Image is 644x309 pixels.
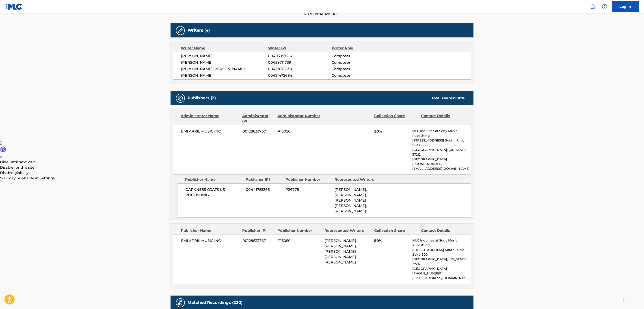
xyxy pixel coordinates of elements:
[188,96,216,101] h5: Publishers (2)
[602,4,607,9] img: help
[374,228,418,233] div: Collection Share
[412,271,471,276] p: [PHONE_NUMBER]
[181,73,268,78] span: [PERSON_NAME]
[332,73,390,78] span: Composer
[612,1,639,12] a: Log In
[412,276,471,281] p: [EMAIL_ADDRESS][DOMAIN_NAME]
[412,129,471,138] p: MLC Inquiries at Sony Music Publishing
[171,11,473,17] span: No Alternative Titles
[188,300,242,305] h5: Matched Recordings (230)
[412,257,471,266] p: [GEOGRAPHIC_DATA], [US_STATE] 37212
[181,46,268,51] div: Writer Name
[421,113,465,124] div: Contact Details
[188,28,210,33] h5: Writers (4)
[335,187,367,213] span: [PERSON_NAME], [PERSON_NAME], [PERSON_NAME] [PERSON_NAME], [PERSON_NAME]
[412,266,471,271] p: [GEOGRAPHIC_DATA]
[181,113,239,124] div: Administrator Name
[178,28,183,33] img: Writers
[181,66,268,72] span: [PERSON_NAME] [PERSON_NAME]
[374,113,418,124] div: Collection Share
[285,187,331,192] span: P26779
[332,66,390,72] span: Composer
[374,129,409,134] span: 50%
[178,300,183,305] img: Matched Recordings
[332,53,390,59] span: Composer
[181,129,239,134] span: EMI APRIL MUSIC INC
[623,292,626,305] div: Drag
[374,238,409,244] span: 50%
[324,228,371,233] div: Represented Writers
[178,96,183,101] img: Publishers
[246,187,282,192] span: 00441753366
[455,96,465,100] span: 100 %
[600,2,609,11] div: Help
[412,248,471,257] p: [STREET_ADDRESS] South , Unit Suite 800,
[412,238,471,248] p: MLC Inquiries at Sony Music Publishing
[242,129,274,134] span: 00128633767
[277,228,321,233] div: Publisher Number
[5,3,23,10] img: MLC Logo
[181,228,239,233] div: Publisher Name
[242,228,274,233] div: Publisher IPI
[332,60,390,65] span: Composer
[268,73,332,78] span: 00421472684
[278,129,321,134] span: P15050
[421,228,465,233] div: Contact Details
[412,138,471,148] p: [STREET_ADDRESS] South , Unit Suite 800,
[431,96,465,101] div: Total shares:
[588,2,597,11] a: Public Search
[181,53,268,59] span: [PERSON_NAME]
[278,238,321,244] span: P15050
[268,53,332,59] span: 00403957262
[242,113,274,124] div: Administrator IPI
[181,60,268,65] span: [PERSON_NAME]
[277,113,321,124] div: Administrator Number
[332,46,390,51] div: Writer Role
[324,239,357,264] span: [PERSON_NAME], [PERSON_NAME], [PERSON_NAME] [PERSON_NAME], [PERSON_NAME]
[268,66,332,72] span: 00417675538
[242,238,274,244] span: 00128633767
[268,60,332,65] span: 00439711739
[622,287,644,309] iframe: Chat Widget
[268,46,332,51] div: Writer IPI
[590,4,596,9] img: search
[185,187,242,198] span: DARKNESS COATS US PUBLISHING
[181,238,239,244] span: EMI APRIL MUSIC INC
